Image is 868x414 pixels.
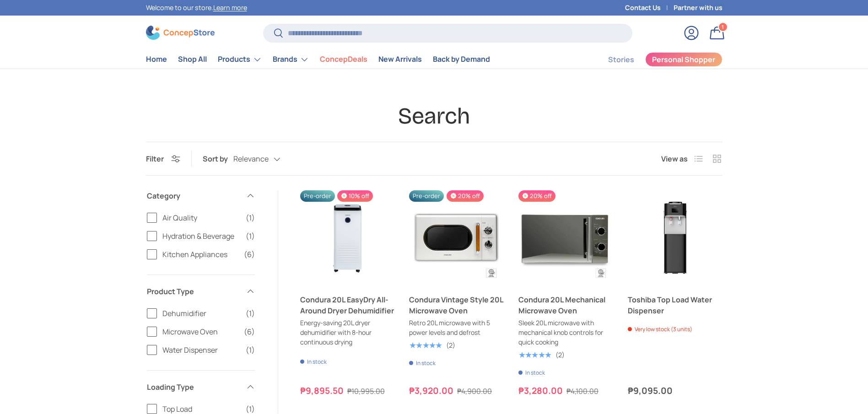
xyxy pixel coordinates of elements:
a: Condura 20L Mechanical Microwave Oven [518,294,613,316]
a: Condura 20L EasyDry All-Around Dryer Dehumidifier [300,294,395,316]
span: (1) [246,231,255,242]
span: Product Type [147,286,240,297]
nav: Primary [146,50,490,69]
span: Hydration & Beverage [162,231,240,242]
img: ConcepStore [146,26,215,40]
span: Personal Shopper [652,56,715,63]
h1: Search [146,102,722,130]
span: Loading Type [147,382,240,392]
span: Category [147,190,240,201]
a: Personal Shopper [645,52,722,67]
a: Toshiba Top Load Water Dispenser [628,190,722,285]
a: Condura Vintage Style 20L Microwave Oven [409,294,504,316]
a: Stories [608,51,634,69]
span: Relevance [233,155,269,163]
summary: Category [147,179,255,212]
a: Condura 20L EasyDry All-Around Dryer Dehumidifier [300,190,395,285]
span: Filter [146,154,164,164]
span: (1) [246,308,255,319]
nav: Secondary [586,50,722,69]
span: View as [661,153,688,164]
span: 1 [722,23,724,30]
span: 20% off [518,190,555,202]
summary: Product Type [147,275,255,308]
span: Dehumidifier [162,308,240,319]
summary: Loading Type [147,371,255,403]
a: Brands [273,50,309,69]
a: ConcepDeals [320,50,367,68]
span: Pre-order [300,190,335,202]
span: Water Dispenser [162,344,240,355]
span: 20% off [447,190,484,202]
label: Sort by [203,153,233,164]
summary: Brands [267,50,314,69]
a: Back by Demand [433,50,490,68]
a: New Arrivals [378,50,422,68]
span: Kitchen Appliances [162,249,238,260]
span: (6) [244,326,255,337]
a: Home [146,50,167,68]
span: (1) [246,344,255,355]
a: Contact Us [625,3,674,13]
a: Shop All [178,50,207,68]
span: 10% off [337,190,373,202]
span: Pre-order [409,190,444,202]
a: Partner with us [674,3,722,13]
p: Welcome to our store. [146,3,247,13]
span: (1) [246,212,255,223]
span: (6) [244,249,255,260]
summary: Products [212,50,267,69]
span: Microwave Oven [162,326,238,337]
a: Condura 20L Mechanical Microwave Oven [518,190,613,285]
button: Filter [146,154,180,164]
a: Products [218,50,262,69]
button: Relevance [233,151,299,167]
a: Learn more [213,3,247,12]
span: Air Quality [162,212,240,223]
a: Condura Vintage Style 20L Microwave Oven [409,190,504,285]
a: Toshiba Top Load Water Dispenser [628,294,722,316]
